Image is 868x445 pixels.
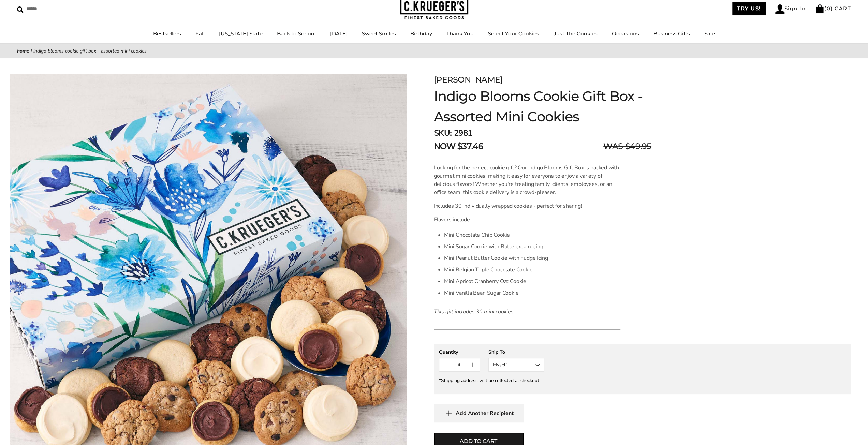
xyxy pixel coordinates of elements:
[444,229,620,241] li: Mini Chocolate Chip Cookie
[827,5,831,12] span: 0
[444,264,620,276] li: Mini Belgian Triple Chocolate Cookie
[153,30,181,37] a: Bestsellers
[434,308,515,315] em: This gift includes 30 mini cookies.
[488,358,544,372] button: Myself
[488,30,539,37] a: Select Your Cookies
[17,3,98,14] input: Search
[434,344,851,394] gfm-form: New recipient
[488,349,544,355] div: Ship To
[704,30,715,37] a: Sale
[330,30,348,37] a: [DATE]
[434,164,620,196] p: Looking for the perfect cookie gift? Our Indigo Blooms Gift Box is packed with gourmet mini cooki...
[17,48,29,54] a: Home
[434,86,651,127] h1: Indigo Blooms Cookie Gift Box - Assorted Mini Cookies
[815,5,851,12] a: (0) CART
[454,128,472,138] span: 2981
[456,410,514,417] span: Add Another Recipient
[434,404,524,422] button: Add Another Recipient
[554,30,598,37] a: Just The Cookies
[17,47,851,55] nav: breadcrumbs
[434,140,483,152] span: NOW $37.46
[439,377,846,384] div: *Shipping address will be collected at checkout
[195,30,205,37] a: Fall
[219,30,263,37] a: [US_STATE] State
[603,140,651,152] span: WAS $49.95
[439,358,453,371] button: Count minus
[444,287,620,299] li: Mini Vanilla Bean Sugar Cookie
[612,30,639,37] a: Occasions
[439,349,480,355] div: Quantity
[466,358,479,371] button: Count plus
[444,241,620,252] li: Mini Sugar Cookie with Buttercream Icing
[775,4,784,14] img: Account
[453,358,466,371] input: Quantity
[434,74,651,86] div: [PERSON_NAME]
[31,48,32,54] span: |
[446,30,474,37] a: Thank You
[410,30,432,37] a: Birthday
[362,30,396,37] a: Sweet Smiles
[444,276,620,287] li: Mini Apricot Cranberry Oat Cookie
[434,202,620,210] p: Includes 30 individually wrapped cookies - perfect for sharing!
[444,252,620,264] li: Mini Peanut Butter Cookie with Fudge Icing
[277,30,316,37] a: Back to School
[653,30,690,37] a: Business Gifts
[775,4,806,14] a: Sign In
[434,216,620,224] p: Flavors include:
[815,4,824,13] img: Bag
[17,6,24,13] img: Search
[33,48,147,54] span: Indigo Blooms Cookie Gift Box - Assorted Mini Cookies
[732,2,766,15] a: TRY US!
[434,128,452,138] strong: SKU:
